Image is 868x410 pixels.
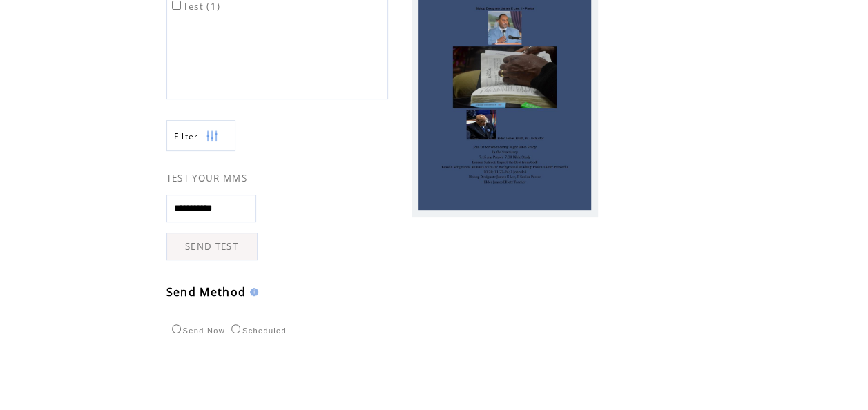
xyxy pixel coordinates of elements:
label: Send Now [168,326,225,335]
img: filters.png [206,121,218,152]
input: Scheduled [231,324,240,333]
img: help.gif [246,288,258,296]
span: Send Method [166,284,247,300]
a: SEND TEST [166,233,258,260]
label: Scheduled [228,326,287,335]
span: Show filters [174,130,199,142]
a: Filter [166,120,235,151]
span: TEST YOUR MMS [166,172,247,184]
input: Test (1) [172,1,181,10]
input: Send Now [172,324,181,333]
